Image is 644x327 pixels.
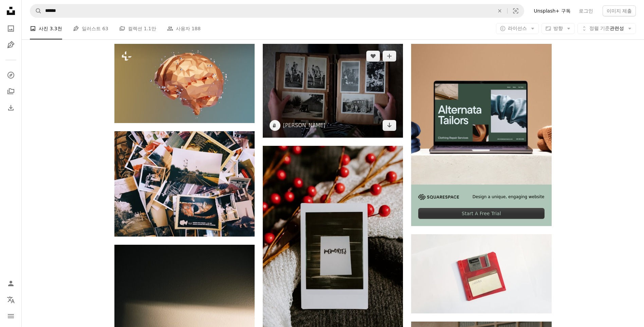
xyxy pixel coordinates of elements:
span: 방향 [553,25,563,31]
img: 흰색 표면에 빨간색과 흰색 플로피 디스크 [411,234,551,313]
a: 흰색 표면에 빨간색과 흰색 플로피 디스크 [411,271,551,277]
button: 정렬 기준관련성 [577,23,636,34]
a: 로그인 [575,5,597,16]
a: 일러스트 63 [73,18,108,39]
img: 오래된 사진과 엽서 더미가 겹쳐져 있습니다 [114,131,255,237]
button: 방향 [541,23,575,34]
a: Design a unique, engaging websiteStart A Free Trial [411,44,551,226]
a: 다운로드 [383,120,396,131]
form: 사이트 전체에서 이미지 찾기 [30,4,524,18]
a: 사용자 188 [167,18,201,39]
button: 삭제 [492,4,507,17]
span: 정렬 기준 [589,25,610,31]
a: 회색조 사진을 표시하는 사진 앨범을 여는 사람 [263,87,403,93]
img: file-1705255347840-230a6ab5bca9image [418,194,459,200]
button: 라이선스 [496,23,539,34]
a: 사진 [4,22,18,35]
span: 라이선스 [508,25,527,31]
a: 홈 — Unsplash [4,4,18,19]
button: 시각적 검색 [508,4,524,17]
img: 인간 두뇌의 컴퓨터 생성 이미지 [114,44,255,123]
button: 메뉴 [4,309,18,323]
a: 컬렉션 [4,85,18,98]
a: 탐색 [4,68,18,82]
div: Start A Free Trial [418,208,544,219]
button: 좋아요 [366,51,380,62]
span: 188 [191,25,201,32]
a: 인간 두뇌의 컴퓨터 생성 이미지 [114,80,255,86]
img: Laura Fuhrman의 프로필로 이동 [270,120,280,131]
button: Unsplash 검색 [30,4,42,17]
img: file-1707885205802-88dd96a21c72image [411,44,551,184]
a: 화이트 ipad 미니 블랙 텍스타일 [263,248,403,254]
span: Design a unique, engaging website [473,194,545,200]
a: 컬렉션 1.1만 [119,18,156,39]
span: 1.1만 [144,25,156,32]
span: 관련성 [589,25,624,32]
img: 회색조 사진을 표시하는 사진 앨범을 여는 사람 [263,44,403,137]
button: 언어 [4,293,18,307]
a: [PERSON_NAME] [283,122,326,129]
a: 일러스트 [4,38,18,52]
button: 이미지 제출 [603,5,636,16]
span: 63 [102,25,108,32]
button: 컬렉션에 추가 [383,51,396,62]
a: 다운로드 내역 [4,101,18,115]
a: 오래된 사진과 엽서 더미가 겹쳐져 있습니다 [114,180,255,187]
a: 로그인 / 가입 [4,277,18,290]
a: Unsplash+ 구독 [530,5,574,16]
